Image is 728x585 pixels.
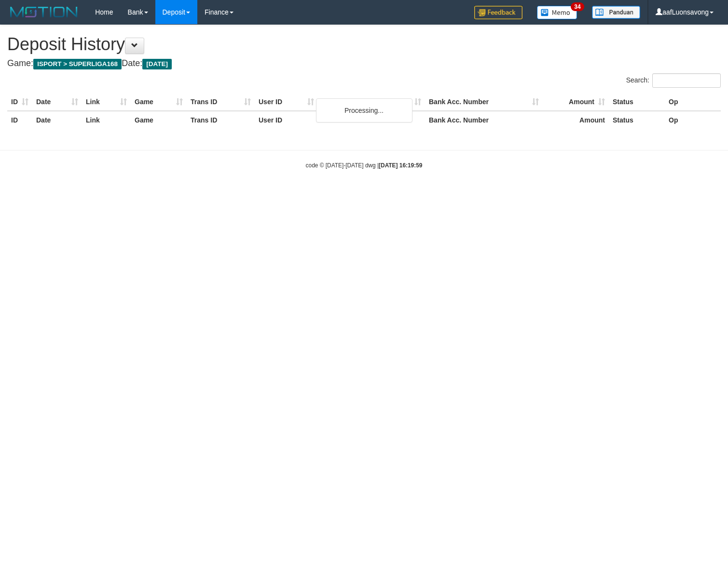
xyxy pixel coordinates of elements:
th: User ID [255,93,318,111]
span: ISPORT > SUPERLIGA168 [33,59,122,69]
label: Search: [626,73,721,88]
img: Feedback.jpg [474,6,522,19]
th: Status [609,93,665,111]
th: Game [131,111,187,129]
th: Date [32,111,82,129]
th: Trans ID [187,93,255,111]
th: Op [665,93,721,111]
small: code © [DATE]-[DATE] dwg | [306,162,423,169]
th: Bank Acc. Number [425,93,543,111]
th: Bank Acc. Name [318,93,425,111]
th: Status [609,111,665,129]
th: Op [665,111,721,129]
th: Amount [543,111,609,129]
th: Link [82,93,131,111]
th: Bank Acc. Number [425,111,543,129]
th: Trans ID [187,111,255,129]
input: Search: [652,73,721,88]
span: 34 [571,2,584,11]
h4: Game: Date: [7,59,721,68]
th: Date [32,93,82,111]
th: Link [82,111,131,129]
th: User ID [255,111,318,129]
div: Processing... [316,98,412,122]
strong: [DATE] 16:19:59 [379,162,422,169]
th: Amount [543,93,609,111]
img: Button%20Memo.svg [537,6,577,19]
th: ID [7,111,32,129]
img: MOTION_logo.png [7,5,81,19]
th: ID [7,93,32,111]
h1: Deposit History [7,35,721,54]
span: [DATE] [142,59,172,69]
th: Game [131,93,187,111]
img: panduan.png [592,6,640,19]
